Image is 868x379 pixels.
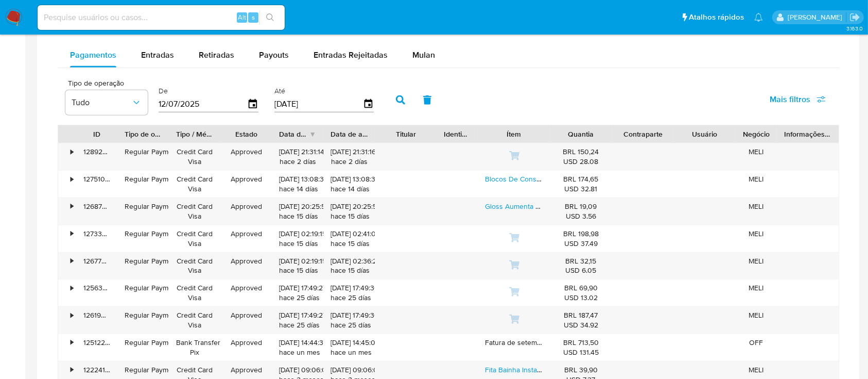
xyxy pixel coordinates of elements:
p: anna.almeida@mercadopago.com.br [788,12,846,22]
span: Alt [238,12,246,22]
input: Pesquise usuários ou casos... [38,11,285,24]
span: Atalhos rápidos [689,12,744,23]
button: search-icon [259,10,281,25]
span: s [252,12,255,22]
span: 3.163.0 [846,24,863,32]
a: Notificações [754,13,763,22]
a: Sair [849,12,860,23]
